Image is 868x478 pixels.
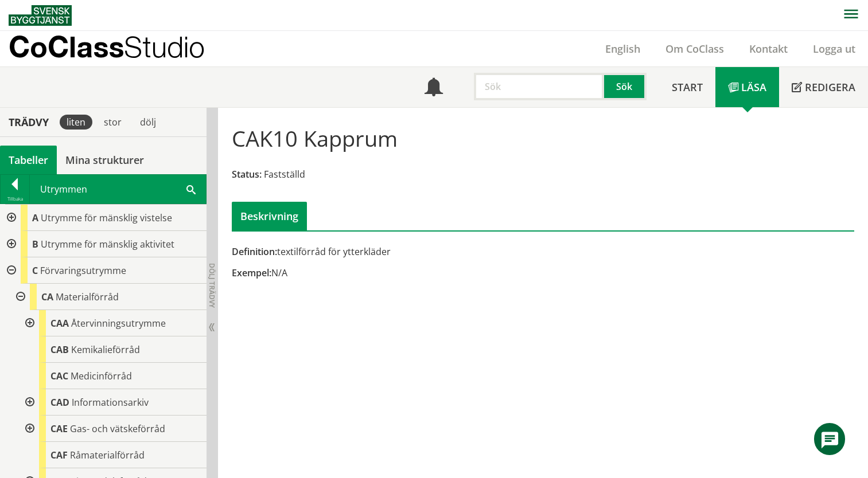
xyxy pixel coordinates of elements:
span: B [32,238,38,250]
div: textilförråd för ytterkläder [232,245,642,258]
span: Råmaterialförråd [70,449,145,461]
div: dölj [133,115,163,130]
span: Sök i tabellen [186,183,196,195]
input: Sök [474,73,604,100]
div: N/A [232,267,642,279]
span: Kemikalieförråd [71,343,140,356]
span: CAA [50,317,69,330]
span: Informationsarkiv [72,396,149,409]
a: Läsa [715,67,779,107]
span: CAB [50,343,69,356]
span: Medicinförråd [71,370,132,382]
span: Läsa [741,80,766,94]
span: CA [41,291,53,303]
span: Återvinningsutrymme [71,317,166,330]
span: Notifikationer [425,79,443,97]
h1: CAK10 Kapprum [232,126,398,151]
div: Beskrivning [232,202,307,230]
span: Exempel: [232,267,271,279]
div: Tillbaka [1,194,29,203]
span: A [32,211,38,224]
div: liten [60,115,92,130]
a: Redigera [779,67,868,107]
span: Förvaringsutrymme [40,264,126,277]
span: Start [672,80,703,94]
a: Kontakt [737,42,800,56]
span: CAD [50,396,69,409]
span: Utrymme för mänsklig vistelse [41,211,172,224]
span: Studio [124,30,205,64]
img: Svensk Byggtjänst [9,5,72,26]
span: CAF [50,449,68,461]
span: Fastställd [264,168,305,181]
a: CoClassStudio [9,31,229,66]
span: CAC [50,370,68,382]
a: English [593,42,653,56]
span: Redigera [805,80,855,94]
button: Sök [604,73,647,100]
div: stor [97,115,129,130]
span: Gas- och vätskeförråd [70,422,165,435]
a: Start [659,67,715,107]
span: Materialförråd [56,291,119,303]
a: Om CoClass [653,42,737,56]
span: Status: [232,168,262,181]
a: Mina strukturer [57,146,153,174]
div: Utrymmen [30,175,206,203]
span: C [32,264,38,277]
p: CoClass [9,40,205,53]
span: Definition: [232,245,277,258]
span: Dölj trädvy [207,263,217,308]
span: CAE [50,422,68,435]
span: Utrymme för mänsklig aktivitet [41,238,174,250]
div: Trädvy [2,116,55,128]
a: Logga ut [800,42,868,56]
